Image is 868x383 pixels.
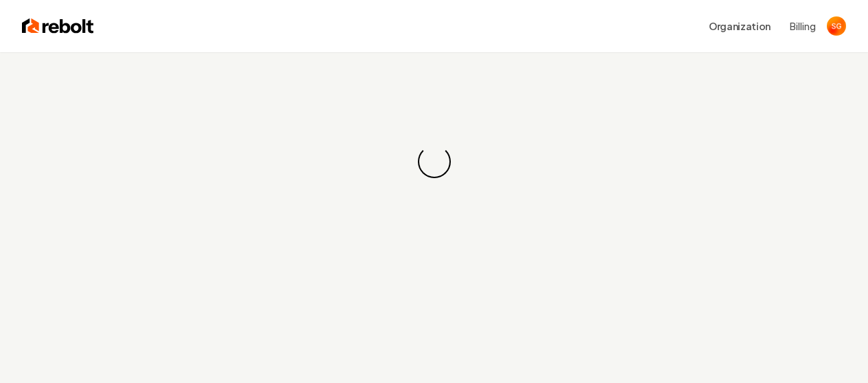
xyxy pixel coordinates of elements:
button: Billing [790,19,816,33]
img: Rebolt Logo [22,16,94,36]
button: Open user button [827,16,846,36]
div: Loading [411,138,458,185]
img: Saxon Gallegos-Wilson [827,16,846,36]
button: Organization [701,14,779,38]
